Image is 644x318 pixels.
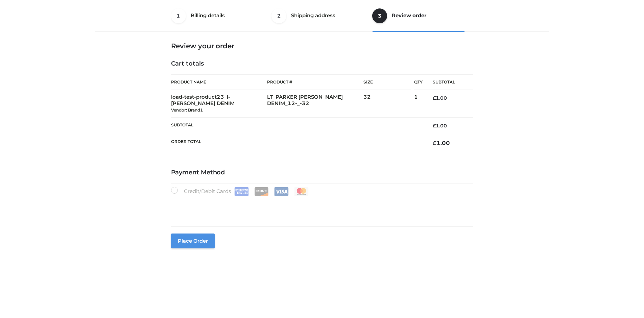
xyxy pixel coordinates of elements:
button: Place order [171,234,215,248]
td: load-test-product23_l-[PERSON_NAME] DENIM [171,90,267,117]
img: Visa [274,187,289,196]
td: LT_PARKER [PERSON_NAME] DENIM_12-_-32 [267,90,363,117]
td: 1 [414,90,423,117]
th: Subtotal [171,117,423,134]
th: Qty [414,74,423,90]
th: Order Total [171,134,423,152]
img: Amex [234,187,249,196]
label: Credit/Debit Cards [171,187,309,196]
span: £ [433,140,436,146]
th: Product # [267,74,363,90]
iframe: Secure payment input frame [170,195,472,219]
img: Mastercard [294,187,309,196]
small: Vendor: Brand1 [171,107,203,113]
bdi: 1.00 [433,95,447,101]
th: Subtotal [423,75,473,90]
span: £ [433,95,436,101]
th: Product Name [171,74,267,90]
th: Size [363,75,411,90]
bdi: 1.00 [433,140,450,146]
bdi: 1.00 [433,123,447,129]
img: Discover [254,187,269,196]
h4: Payment Method [171,169,473,176]
h4: Cart totals [171,60,473,68]
td: 32 [363,90,414,117]
span: £ [433,123,436,129]
h3: Review your order [171,42,473,50]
